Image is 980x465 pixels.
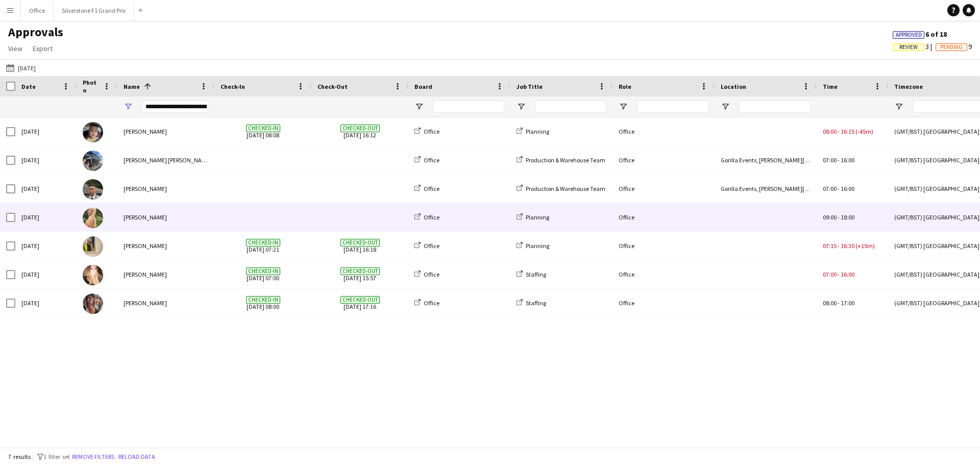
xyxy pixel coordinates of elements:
[117,175,214,203] div: [PERSON_NAME]
[841,242,854,250] span: 16:30
[823,299,837,307] span: 08:00
[246,296,280,304] span: Checked-in
[83,122,103,142] img: Clementine McIntosh
[220,260,305,288] span: [DATE] 07:00
[838,156,840,164] span: -
[526,242,549,250] span: Planning
[15,260,77,288] div: [DATE]
[83,179,103,200] img: Elias White
[246,239,280,247] span: Checked-in
[517,242,549,250] a: Planning
[841,299,854,307] span: 17:00
[526,299,546,307] span: Staffing
[15,175,77,203] div: [DATE]
[414,83,432,90] span: Board
[823,156,837,164] span: 07:00
[15,232,77,260] div: [DATE]
[526,271,546,278] span: Staffing
[841,156,854,164] span: 16:00
[841,185,854,192] span: 16:00
[838,213,840,221] span: -
[317,232,402,260] span: [DATE] 16:18
[124,83,140,90] span: Name
[15,289,77,317] div: [DATE]
[246,267,280,275] span: Checked-in
[823,128,837,135] span: 08:00
[15,203,77,231] div: [DATE]
[424,185,439,192] span: Office
[841,271,854,278] span: 16:00
[29,42,57,55] a: Export
[841,128,854,135] span: 16:15
[414,128,439,135] a: Office
[83,79,99,94] span: Photo
[838,242,840,250] span: -
[721,83,746,90] span: Location
[838,128,840,135] span: -
[517,128,549,135] a: Planning
[612,203,715,231] div: Office
[612,117,715,145] div: Office
[526,156,605,164] span: Production & Warehouse Team
[117,289,214,317] div: [PERSON_NAME]
[894,83,923,90] span: Timezone
[612,289,715,317] div: Office
[823,213,837,221] span: 09:00
[414,242,439,250] a: Office
[220,232,305,260] span: [DATE] 07:21
[823,83,838,90] span: Time
[340,296,380,304] span: Checked-out
[317,260,402,288] span: [DATE] 15:57
[535,101,606,113] input: Job Title Filter Input
[424,242,439,250] span: Office
[117,232,214,260] div: [PERSON_NAME]
[117,203,214,231] div: [PERSON_NAME]
[33,44,53,53] span: Export
[893,30,947,39] span: 6 of 18
[340,267,380,275] span: Checked-out
[340,239,380,247] span: Checked-out
[414,185,439,192] a: Office
[317,117,402,145] span: [DATE] 16:12
[83,265,103,285] img: Laura Pearson
[21,83,36,90] span: Date
[124,102,133,111] button: Open Filter Menu
[517,185,605,192] a: Production & Warehouse Team
[823,271,837,278] span: 07:00
[83,151,103,171] img: Connor Bowen
[21,1,54,20] button: Office
[433,101,504,113] input: Board Filter Input
[526,213,549,221] span: Planning
[517,299,546,307] a: Staffing
[424,271,439,278] span: Office
[15,146,77,174] div: [DATE]
[823,185,837,192] span: 07:00
[517,213,549,221] a: Planning
[739,101,811,113] input: Location Filter Input
[54,1,134,20] button: Silverstone F1 Grand Prix
[117,117,214,145] div: [PERSON_NAME]
[317,289,402,317] span: [DATE] 17:16
[83,208,103,228] img: Ellie Garner
[317,83,348,90] span: Check-Out
[220,83,245,90] span: Check-In
[246,125,280,132] span: Checked-in
[116,451,157,462] button: Reload data
[414,299,439,307] a: Office
[619,83,631,90] span: Role
[414,271,439,278] a: Office
[896,32,922,38] span: Approved
[838,299,840,307] span: -
[517,156,605,164] a: Production & Warehouse Team
[117,146,214,174] div: [PERSON_NAME] [PERSON_NAME]
[424,128,439,135] span: Office
[424,213,439,221] span: Office
[899,44,918,51] span: Review
[424,156,439,164] span: Office
[894,102,903,111] button: Open Filter Menu
[526,128,549,135] span: Planning
[517,271,546,278] a: Staffing
[612,175,715,203] div: Office
[855,242,875,250] span: (+15m)
[8,44,22,53] span: View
